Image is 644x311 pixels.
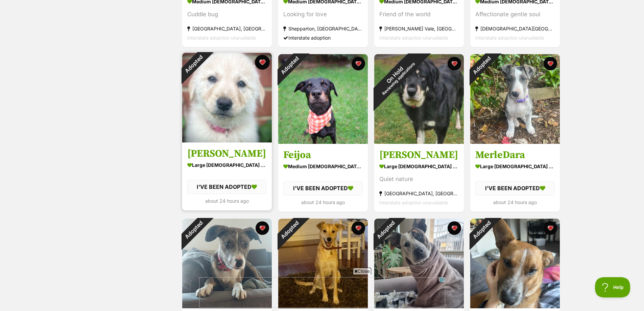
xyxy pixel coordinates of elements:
img: Concetta [182,53,272,142]
div: Cuddle bug [187,10,267,19]
a: Adopted [470,303,560,310]
div: Shepparton, [GEOGRAPHIC_DATA] [283,24,363,34]
div: Adopted [461,45,501,85]
a: [PERSON_NAME] large [DEMOGRAPHIC_DATA] Dog I'VE BEEN ADOPTED about 24 hours ago favourite [182,142,272,210]
div: large [DEMOGRAPHIC_DATA] Dog [475,161,555,171]
span: Reviewing applications [381,61,416,96]
a: MerleDara large [DEMOGRAPHIC_DATA] Dog I'VE BEEN ADOPTED about 24 hours ago favourite [470,143,560,212]
a: Adopted [470,138,560,145]
iframe: Advertisement [199,277,445,308]
div: Adopted [173,210,213,250]
div: I'VE BEEN ADOPTED [187,180,267,194]
span: Interstate adoption unavailable [379,200,448,205]
div: about 24 hours ago [475,197,555,206]
div: large [DEMOGRAPHIC_DATA] Dog [379,161,459,171]
div: I'VE BEEN ADOPTED [283,181,363,195]
a: Feijoa medium [DEMOGRAPHIC_DATA] Dog I'VE BEEN ADOPTED about 24 hours ago favourite [278,143,368,212]
div: Adopted [461,210,501,250]
button: favourite [256,221,269,235]
button: favourite [255,55,270,70]
h3: [PERSON_NAME] [379,149,459,161]
img: Wawa [278,219,368,308]
div: [GEOGRAPHIC_DATA], [GEOGRAPHIC_DATA] [187,24,267,34]
div: large [DEMOGRAPHIC_DATA] Dog [187,160,267,170]
div: I'VE BEEN ADOPTED [475,181,555,195]
img: Fauna [470,219,560,308]
div: about 24 hours ago [187,196,267,205]
div: Friend of the world [379,10,459,19]
a: [PERSON_NAME] large [DEMOGRAPHIC_DATA] Dog Quiet nature [GEOGRAPHIC_DATA], [GEOGRAPHIC_DATA] Inte... [374,143,464,212]
span: Interstate adoption unavailable [187,35,256,41]
button: favourite [544,221,557,235]
div: medium [DEMOGRAPHIC_DATA] Dog [283,161,363,171]
h3: Feijoa [283,149,363,161]
img: Feijoa [278,54,368,144]
div: [PERSON_NAME] Vale, [GEOGRAPHIC_DATA] [379,24,459,34]
h3: [PERSON_NAME] [187,147,267,160]
div: Affectionate gentle soul [475,10,555,19]
button: favourite [448,221,461,235]
div: [DEMOGRAPHIC_DATA][GEOGRAPHIC_DATA], [GEOGRAPHIC_DATA] [475,24,555,34]
a: On HoldReviewing applications [374,138,464,145]
div: Looking for love [283,10,363,19]
div: [GEOGRAPHIC_DATA], [GEOGRAPHIC_DATA] [379,189,459,198]
a: Adopted [278,138,368,145]
button: favourite [352,221,365,235]
div: On Hold [359,39,434,114]
div: Adopted [269,210,309,250]
button: favourite [544,57,557,70]
div: Quiet nature [379,175,459,184]
a: Adopted [374,303,464,310]
img: Cleona [182,219,272,308]
div: Interstate adoption [283,34,363,43]
div: Adopted [173,44,213,84]
div: about 24 hours ago [283,197,363,206]
button: favourite [448,57,461,70]
h3: MerleDara [475,149,555,161]
span: Interstate adoption unavailable [475,35,544,41]
a: Adopted [182,303,272,310]
span: Close [353,268,371,274]
a: Adopted [182,137,272,144]
button: favourite [352,57,365,70]
span: Interstate adoption unavailable [379,35,448,41]
img: MerleDara [470,54,560,144]
iframe: Help Scout Beacon - Open [595,277,630,297]
div: Adopted [269,45,309,85]
img: Elka [374,219,464,308]
div: Adopted [365,210,405,250]
img: Brandi [374,54,464,144]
